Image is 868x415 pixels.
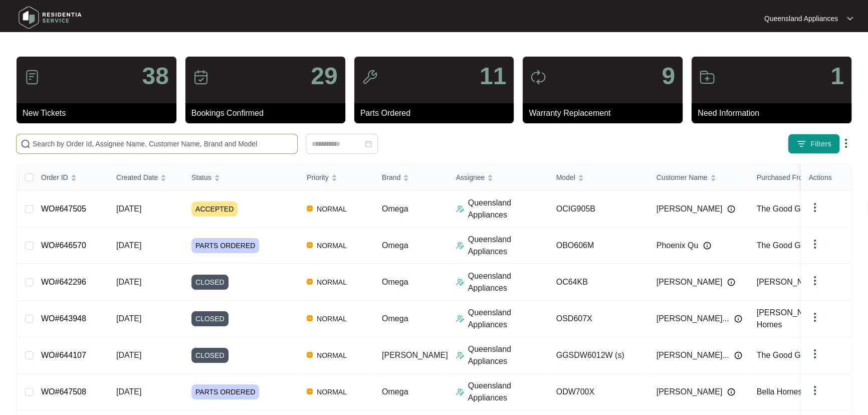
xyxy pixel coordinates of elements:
[809,348,821,360] img: dropdown arrow
[313,349,351,361] span: NORMAL
[108,164,183,191] th: Created Date
[456,388,464,396] img: Assigner Icon
[809,384,821,396] img: dropdown arrow
[548,191,648,228] td: OCIG905B
[657,203,723,215] span: [PERSON_NAME]
[548,301,648,337] td: OSD607X
[734,351,742,359] img: Info icon
[23,107,176,119] p: New Tickets
[362,69,378,85] img: icon
[548,374,648,410] td: ODW700X
[456,351,464,359] img: Assigner Icon
[764,14,838,24] p: Queensland Appliances
[657,349,729,361] span: [PERSON_NAME]...
[142,64,168,88] p: 38
[313,386,351,398] span: NORMAL
[456,172,485,183] span: Assignee
[191,275,229,290] span: CLOSED
[456,242,464,250] img: Assigner Icon
[307,279,313,285] img: Vercel Logo
[548,164,648,191] th: Model
[456,205,464,213] img: Assigner Icon
[757,204,813,213] span: The Good Guys
[548,264,648,301] td: OC64KB
[307,388,313,394] img: Vercel Logo
[548,228,648,264] td: OBO606M
[796,139,806,149] img: filter icon
[116,241,141,250] span: [DATE]
[448,164,548,191] th: Assignee
[307,242,313,248] img: Vercel Logo
[191,107,345,119] p: Bookings Confirmed
[727,278,735,286] img: Info icon
[21,139,31,149] img: search-icon
[116,351,141,359] span: [DATE]
[480,64,506,88] p: 11
[530,69,546,85] img: icon
[183,164,299,191] th: Status
[809,201,821,214] img: dropdown arrow
[191,201,238,217] span: ACCEPTED
[311,64,337,88] p: 29
[657,386,723,398] span: [PERSON_NAME]
[749,164,849,191] th: Purchased From
[382,204,408,213] span: Omega
[41,204,86,213] a: WO#647505
[657,313,729,325] span: [PERSON_NAME]...
[757,172,808,183] span: Purchased From
[33,138,293,149] input: Search by Order Id, Assignee Name, Customer Name, Brand and Model
[468,234,548,258] p: Queensland Appliances
[382,351,448,359] span: [PERSON_NAME]
[788,134,840,154] button: filter iconFilters
[313,203,351,215] span: NORMAL
[648,164,749,191] th: Customer Name
[468,270,548,294] p: Queensland Appliances
[657,276,723,288] span: [PERSON_NAME]
[41,387,86,396] a: WO#647508
[727,388,735,396] img: Info icon
[657,172,708,183] span: Customer Name
[757,387,802,396] span: Bella Homes
[757,278,823,286] span: [PERSON_NAME]
[374,164,448,191] th: Brand
[840,137,852,149] img: dropdown arrow
[116,204,141,213] span: [DATE]
[529,107,683,119] p: Warranty Replacement
[809,311,821,323] img: dropdown arrow
[307,352,313,358] img: Vercel Logo
[468,380,548,404] p: Queensland Appliances
[24,69,40,85] img: icon
[193,69,209,85] img: icon
[191,348,229,363] span: CLOSED
[360,107,514,119] p: Parts Ordered
[757,351,813,359] span: The Good Guys
[191,238,259,253] span: PARTS ORDERED
[41,278,86,286] a: WO#642296
[313,276,351,288] span: NORMAL
[456,315,464,323] img: Assigner Icon
[313,313,351,325] span: NORMAL
[15,3,85,33] img: residentia service logo
[382,314,408,323] span: Omega
[307,172,329,183] span: Priority
[847,16,853,21] img: dropdown arrow
[727,205,735,213] img: Info icon
[313,240,351,252] span: NORMAL
[809,238,821,250] img: dropdown arrow
[191,172,211,183] span: Status
[382,172,400,183] span: Brand
[299,164,374,191] th: Priority
[116,314,141,323] span: [DATE]
[757,241,813,250] span: The Good Guys
[468,343,548,367] p: Queensland Appliances
[810,139,831,149] span: Filters
[801,164,851,191] th: Actions
[382,278,408,286] span: Omega
[33,164,108,191] th: Order ID
[41,314,86,323] a: WO#643948
[41,351,86,359] a: WO#644107
[468,197,548,221] p: Queensland Appliances
[548,337,648,374] td: GGSDW6012W (s)
[191,311,229,326] span: CLOSED
[703,242,711,250] img: Info icon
